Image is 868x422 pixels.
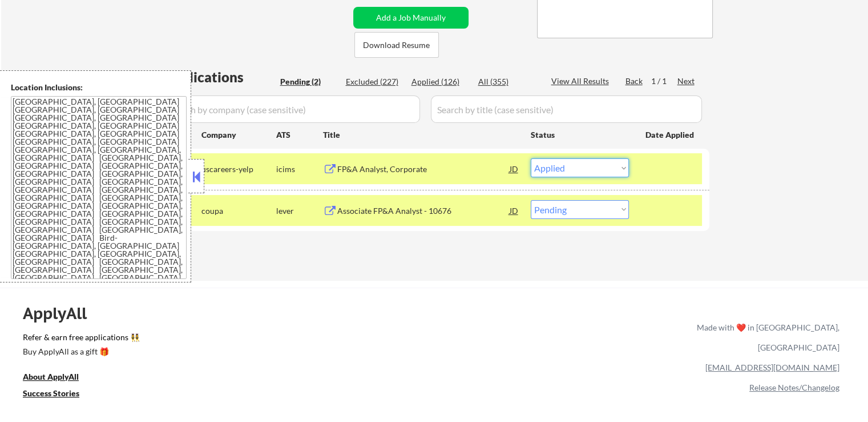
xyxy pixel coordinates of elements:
[23,387,95,401] a: Success Stories
[23,348,137,356] div: Buy ApplyAll as a gift 🎁
[431,95,702,123] input: Search by title (case sensitive)
[23,345,137,360] a: Buy ApplyAll as a gift 🎁
[276,205,323,217] div: lever
[478,76,535,87] div: All (355)
[705,363,839,372] a: [EMAIL_ADDRESS][DOMAIN_NAME]
[411,76,469,87] div: Applied (126)
[201,129,276,141] div: Company
[508,158,520,179] div: JD
[625,75,644,87] div: Back
[346,76,403,87] div: Excluded (227)
[163,70,276,84] div: Applications
[23,372,79,381] u: About ApplyAll
[551,75,612,87] div: View All Results
[531,124,629,145] div: Status
[354,32,439,58] button: Download Resume
[276,164,323,175] div: icims
[677,75,696,87] div: Next
[23,333,458,345] a: Refer & earn free applications 👯‍♀️
[201,205,276,217] div: coupa
[11,82,187,93] div: Location Inclusions:
[23,388,79,398] u: Success Stories
[201,164,276,175] div: uscareers-yelp
[651,75,677,87] div: 1 / 1
[645,129,696,141] div: Date Applied
[23,304,100,323] div: ApplyAll
[337,164,510,175] div: FP&A Analyst, Corporate
[353,7,469,29] button: Add a Job Manually
[692,317,839,357] div: Made with ❤️ in [GEOGRAPHIC_DATA], [GEOGRAPHIC_DATA]
[323,129,520,141] div: Title
[163,95,420,123] input: Search by company (case sensitive)
[508,200,520,221] div: JD
[23,371,95,385] a: About ApplyAll
[749,383,839,392] a: Release Notes/Changelog
[337,205,510,217] div: Associate FP&A Analyst - 10676
[280,76,337,87] div: Pending (2)
[276,129,323,141] div: ATS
